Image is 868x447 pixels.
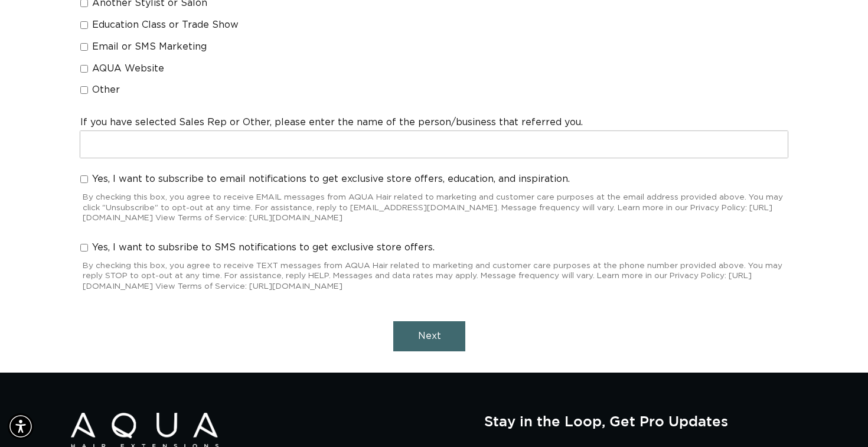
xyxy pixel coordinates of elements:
[92,63,164,75] span: AQUA Website
[92,242,435,254] span: Yes, I want to subsribe to SMS notifications to get exclusive store offers.
[92,173,570,185] span: Yes, I want to subscribe to email notifications to get exclusive store offers, education, and ins...
[80,116,583,129] label: If you have selected Sales Rep or Other, please enter the name of the person/business that referr...
[80,188,788,226] div: By checking this box, you agree to receive EMAIL messages from AQUA Hair related to marketing and...
[92,84,120,96] span: Other
[418,331,441,341] span: Next
[484,413,797,429] h2: Stay in the Loop, Get Pro Updates
[80,256,788,295] div: By checking this box, you agree to receive TEXT messages from AQUA Hair related to marketing and ...
[8,413,34,439] div: Accessibility Menu
[393,321,465,351] button: Next
[92,41,207,53] span: Email or SMS Marketing
[708,319,868,447] iframe: Chat Widget
[92,19,239,31] span: Education Class or Trade Show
